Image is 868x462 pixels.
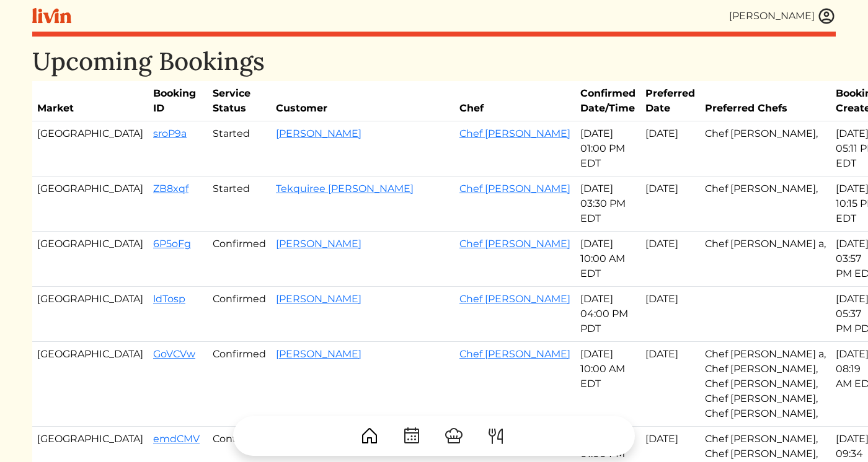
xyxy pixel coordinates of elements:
td: Chef [PERSON_NAME], [700,121,831,177]
a: Chef [PERSON_NAME] [459,183,570,194]
a: 6P5oFg [153,238,191,250]
td: Confirmed [208,342,271,427]
img: House-9bf13187bcbb5817f509fe5e7408150f90897510c4275e13d0d5fca38e0b5951.svg [360,426,379,446]
td: [DATE] [640,342,700,427]
th: Preferred Date [640,81,700,121]
td: Confirmed [208,232,271,287]
td: [GEOGRAPHIC_DATA] [32,232,148,287]
td: [DATE] 03:30 PM EDT [575,177,640,232]
th: Service Status [208,81,271,121]
a: ldTosp [153,293,185,305]
a: ZB8xqf [153,183,188,194]
td: Chef [PERSON_NAME] a, Chef [PERSON_NAME], Chef [PERSON_NAME], Chef [PERSON_NAME], Chef [PERSON_NA... [700,342,831,427]
img: user_account-e6e16d2ec92f44fc35f99ef0dc9cddf60790bfa021a6ecb1c896eb5d2907b31c.svg [817,7,836,25]
td: [DATE] 10:00 AM EDT [575,342,640,427]
td: Chef [PERSON_NAME] a, [700,232,831,287]
a: [PERSON_NAME] [276,238,361,250]
a: Chef [PERSON_NAME] [459,238,570,250]
th: Chef [454,81,575,121]
a: Chef [PERSON_NAME] [459,293,570,305]
td: [DATE] 04:00 PM PDT [575,287,640,342]
div: [PERSON_NAME] [729,9,815,24]
img: CalendarDots-5bcf9d9080389f2a281d69619e1c85352834be518fbc73d9501aef674afc0d57.svg [402,426,422,446]
a: [PERSON_NAME] [276,293,361,305]
img: ForkKnife-55491504ffdb50bab0c1e09e7649658475375261d09fd45db06cec23bce548bf.svg [486,426,506,446]
td: [DATE] [640,121,700,177]
td: [DATE] [640,287,700,342]
a: [PERSON_NAME] [276,348,361,360]
a: GoVCVw [153,348,195,360]
a: sroP9a [153,128,187,139]
td: Started [208,121,271,177]
th: Customer [271,81,454,121]
a: Tekquiree [PERSON_NAME] [276,183,414,194]
a: Chef [PERSON_NAME] [459,348,570,360]
img: ChefHat-a374fb509e4f37eb0702ca99f5f64f3b6956810f32a249b33092029f8484b388.svg [444,426,464,446]
td: [GEOGRAPHIC_DATA] [32,287,148,342]
td: [GEOGRAPHIC_DATA] [32,342,148,427]
h1: Upcoming Bookings [32,46,836,76]
td: [GEOGRAPHIC_DATA] [32,177,148,232]
td: [DATE] [640,232,700,287]
td: [GEOGRAPHIC_DATA] [32,121,148,177]
td: Confirmed [208,287,271,342]
td: Chef [PERSON_NAME], [700,177,831,232]
img: livin-logo-a0d97d1a881af30f6274990eb6222085a2533c92bbd1e4f22c21b4f0d0e3210c.svg [32,8,71,24]
td: Started [208,177,271,232]
td: [DATE] [640,177,700,232]
th: Preferred Chefs [700,81,831,121]
th: Booking ID [148,81,208,121]
td: [DATE] 10:00 AM EDT [575,232,640,287]
a: [PERSON_NAME] [276,128,361,139]
a: Chef [PERSON_NAME] [459,128,570,139]
th: Confirmed Date/Time [575,81,640,121]
th: Market [32,81,148,121]
td: [DATE] 01:00 PM EDT [575,121,640,177]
